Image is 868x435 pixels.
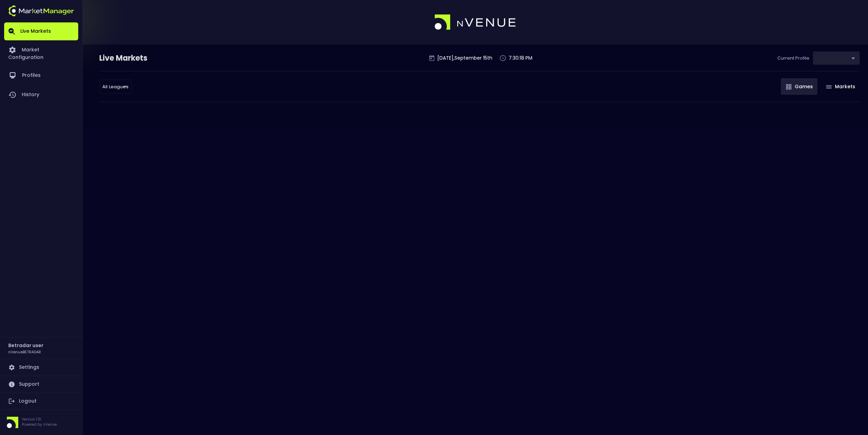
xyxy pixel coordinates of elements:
[4,40,78,66] a: Market Configuration
[4,417,78,428] div: Version 1.31Powered by nVenue
[4,359,78,376] a: Settings
[4,376,78,393] a: Support
[813,51,860,65] div: ​
[22,417,57,422] p: Version 1.31
[22,422,57,427] p: Powered by nVenue
[8,6,74,16] img: logo
[821,78,860,95] button: Markets
[509,54,532,62] p: 7:30:18 PM
[437,54,492,62] p: [DATE] , September 15 th
[786,84,792,90] img: gameIcon
[8,349,41,354] h3: nVenueBETRADAR
[435,14,517,30] img: logo
[4,66,78,85] a: Profiles
[777,55,809,62] p: Current Profile
[99,80,132,94] div: ​
[99,53,183,64] div: Live Markets
[4,393,78,409] a: Logout
[4,22,78,40] a: Live Markets
[781,78,817,95] button: Games
[8,342,43,349] h2: Betradar user
[826,85,832,89] img: gameIcon
[4,85,78,104] a: History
